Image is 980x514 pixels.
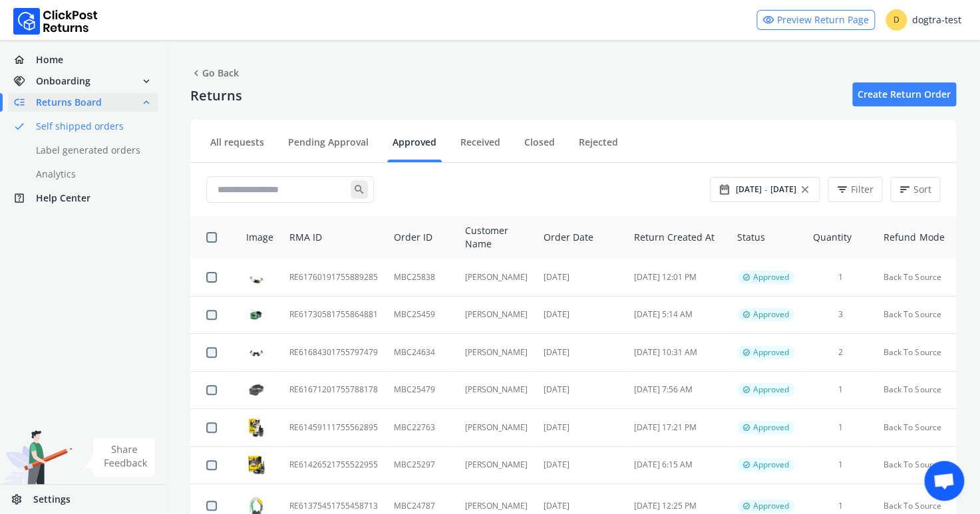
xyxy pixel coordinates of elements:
span: settings [11,490,33,509]
div: dogtra-test [886,9,961,31]
th: Refund Mode [876,216,956,259]
td: [DATE] 12:01 PM [625,259,729,296]
img: row_image [246,307,266,322]
a: Open chat [924,461,964,501]
span: help_center [13,189,36,207]
th: Quantity [805,216,876,259]
span: chevron_left [190,64,202,82]
td: [PERSON_NAME] [457,334,536,372]
img: row_image [246,267,266,287]
span: expand_more [140,72,152,90]
span: [DATE] [770,184,796,195]
td: Back To Source [876,259,956,296]
span: visibility [762,11,774,29]
span: expand_less [140,93,152,112]
td: 1 [805,409,876,447]
th: Status [729,216,805,259]
td: MBC22763 [386,409,457,447]
a: homeHome [8,51,158,69]
a: All requests [205,136,269,159]
th: Order ID [386,216,457,259]
span: close [799,180,811,199]
span: date_range [719,180,731,199]
span: [DATE] [736,184,762,195]
td: [DATE] 7:56 AM [625,371,729,409]
td: RE61684301755797479 [281,334,386,372]
span: Help Center [36,192,90,205]
img: Logo [13,8,98,35]
td: [PERSON_NAME] [457,296,536,334]
img: row_image [246,342,266,362]
a: Label generated orders [8,141,174,160]
td: Back To Source [876,446,956,484]
td: [PERSON_NAME] [457,259,536,296]
span: search [351,180,368,199]
td: [DATE] 5:14 AM [625,296,729,334]
span: Filter [851,183,874,196]
span: Approved [753,501,789,511]
td: MBC24634 [386,334,457,372]
td: MBC25479 [386,371,457,409]
span: Returns Board [36,96,102,109]
a: Analytics [8,165,174,184]
th: RMA ID [281,216,386,259]
td: [DATE] [536,409,625,447]
span: home [13,51,36,69]
td: [PERSON_NAME] [457,409,536,447]
td: [PERSON_NAME] [457,446,536,484]
td: RE61671201755788178 [281,371,386,409]
td: [DATE] [536,371,625,409]
span: Approved [753,384,789,395]
span: low_priority [13,93,36,112]
span: Approved [753,459,789,470]
td: RE61760191755889285 [281,259,386,296]
td: 3 [805,296,876,334]
a: Create Return Order [852,82,956,106]
span: verified [742,347,750,358]
th: Image [230,216,281,259]
img: share feedback [83,438,156,477]
img: row_image [246,418,266,438]
td: Back To Source [876,296,956,334]
td: [DATE] [536,296,625,334]
a: help_centerHelp Center [8,189,158,207]
a: Closed [519,136,560,159]
span: Settings [33,493,71,506]
a: Pending Approval [283,136,374,159]
td: [DATE] [536,334,625,372]
td: [PERSON_NAME] [457,371,536,409]
span: verified [742,501,750,511]
a: doneSelf shipped orders [8,117,174,136]
span: filter_list [836,180,848,199]
img: row_image [246,455,266,475]
th: Order Date [536,216,625,259]
h4: Returns [190,88,242,104]
td: MBC25838 [386,259,457,296]
a: Approved [387,136,442,159]
td: [DATE] [536,259,625,296]
a: Rejected [573,136,623,159]
img: row_image [246,380,266,400]
th: Customer Name [457,216,536,259]
td: RE61459111755562895 [281,409,386,447]
td: [DATE] 17:21 PM [625,409,729,447]
span: Approved [753,309,789,320]
button: sortSort [890,177,940,202]
td: RE61730581755864881 [281,296,386,334]
span: done [13,117,25,136]
td: [DATE] 10:31 AM [625,334,729,372]
span: verified [742,422,750,433]
th: Return Created At [625,216,729,259]
a: Received [455,136,506,159]
td: Back To Source [876,409,956,447]
td: Back To Source [876,334,956,372]
td: [DATE] 6:15 AM [625,446,729,484]
a: visibilityPreview Return Page [756,10,875,30]
td: RE61426521755522955 [281,446,386,484]
td: 2 [805,334,876,372]
span: handshake [13,72,36,90]
td: MBC25459 [386,296,457,334]
td: 1 [805,259,876,296]
td: 1 [805,446,876,484]
span: Approved [753,422,789,433]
